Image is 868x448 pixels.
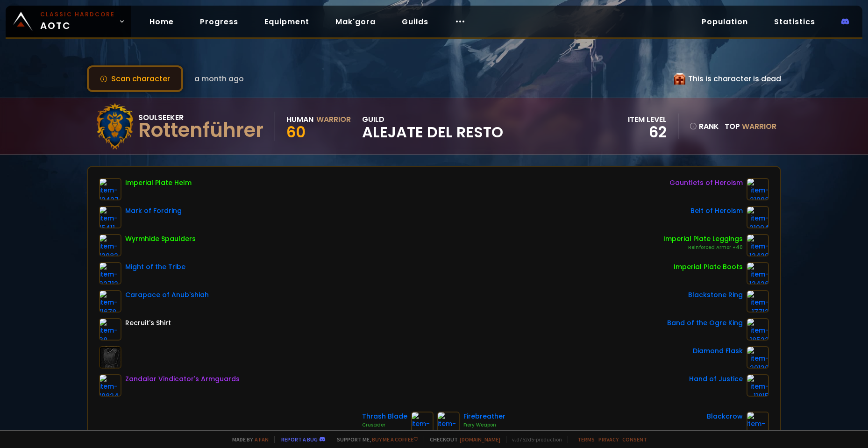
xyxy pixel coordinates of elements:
div: Carapace of Anub'shiah [125,290,209,300]
a: Report a bug [281,436,318,443]
div: Wyrmhide Spaulders [125,234,196,244]
a: [DOMAIN_NAME] [460,436,500,443]
a: Mak'gora [328,12,383,31]
img: item-21994 [747,206,769,228]
img: item-19824 [99,374,121,397]
a: Consent [622,436,647,443]
div: Human [286,114,313,125]
a: Population [694,12,755,31]
div: Imperial Plate Leggings [663,234,743,244]
div: guild [362,114,503,139]
div: Hand of Justice [689,374,743,384]
div: rank [690,121,719,132]
a: Statistics [767,12,823,31]
img: item-38 [99,318,121,341]
img: item-12651 [747,412,769,434]
a: Privacy [598,436,619,443]
img: item-20130 [747,346,769,369]
span: 60 [286,121,306,142]
a: Terms [577,436,595,443]
div: 62 [628,125,667,139]
span: AOTC [40,10,115,33]
a: Classic HardcoreAOTC [6,6,131,37]
a: Guilds [394,12,436,31]
div: Zandalar Vindicator's Armguards [125,374,240,384]
div: Warrior [316,114,351,125]
a: Equipment [257,12,317,31]
img: item-22712 [99,262,121,284]
span: ALEJATE DEL RESTO [362,125,503,139]
img: item-10797 [437,412,460,434]
img: item-12429 [747,234,769,256]
img: item-18522 [747,318,769,341]
div: Diamond Flask [693,346,743,356]
img: item-12426 [747,262,769,284]
a: Buy me a coffee [372,436,418,443]
div: Firebreather [463,412,505,421]
div: Reinforced Armor +40 [663,244,743,251]
span: a month ago [194,73,244,85]
span: Made by [227,436,269,443]
div: Fiery Weapon [463,421,505,429]
div: Imperial Plate Boots [674,262,743,272]
div: Thrash Blade [362,412,407,421]
div: Crusader [362,421,407,429]
div: Blackcrow [707,412,743,421]
img: item-11815 [747,374,769,397]
div: Mark of Fordring [125,206,182,216]
div: Gauntlets of Heroism [669,178,743,188]
img: item-17713 [747,290,769,313]
div: Might of the Tribe [125,262,185,272]
img: item-17705 [411,412,434,434]
div: item level [628,114,667,125]
span: Checkout [424,436,500,443]
img: item-21998 [747,178,769,200]
button: Scan character [87,65,183,92]
div: Recruit's Shirt [125,318,171,328]
img: item-12427 [99,178,121,200]
a: Progress [192,12,246,31]
a: Home [142,12,181,31]
span: Support me, [331,436,418,443]
div: This is character is dead [674,73,781,85]
div: Imperial Plate Helm [125,178,192,188]
small: Classic Hardcore [40,10,115,19]
span: Warrior [742,121,776,132]
div: Blackstone Ring [688,290,743,300]
div: Rottenführer [138,123,263,137]
div: Top [725,121,776,132]
img: item-15411 [99,206,121,228]
div: Band of the Ogre King [667,318,743,328]
div: Soulseeker [138,112,263,123]
span: v. d752d5 - production [506,436,562,443]
img: item-12082 [99,234,121,256]
a: a fan [255,436,269,443]
img: item-11678 [99,290,121,313]
div: Belt of Heroism [690,206,743,216]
